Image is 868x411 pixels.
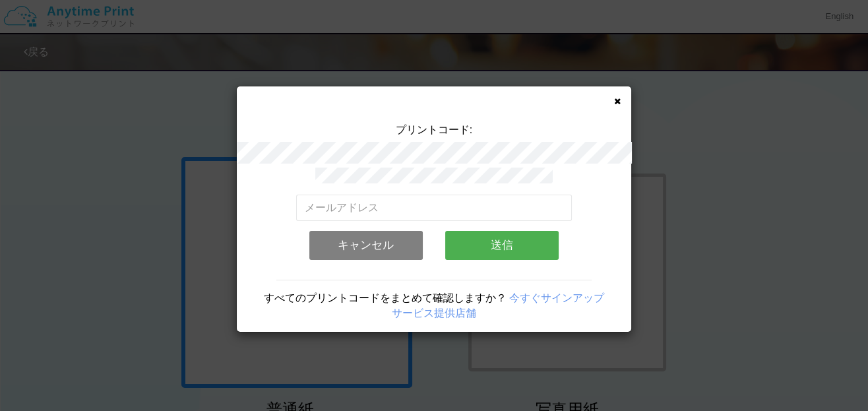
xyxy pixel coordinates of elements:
a: 今すぐサインアップ [509,292,604,303]
input: メールアドレス [296,195,573,221]
a: サービス提供店舗 [392,307,476,319]
button: キャンセル [309,231,423,260]
button: 送信 [445,231,559,260]
span: プリントコード: [396,124,472,135]
span: すべてのプリントコードをまとめて確認しますか？ [264,292,507,303]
